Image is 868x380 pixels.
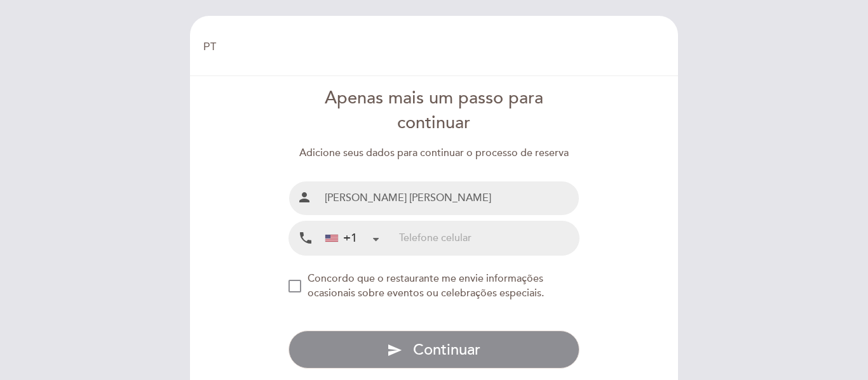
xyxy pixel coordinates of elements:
div: Apenas mais um passo para continuar [288,86,580,136]
span: Concordo que o restaurante me envie informações ocasionais sobre eventos ou celebrações especiais. [308,272,544,299]
span: Continuar [413,341,480,359]
button: send Continuar [288,331,580,369]
input: Telefone celular [399,221,579,255]
md-checkbox: NEW_MODAL_AGREE_RESTAURANT_SEND_OCCASIONAL_INFO [288,272,580,301]
div: United States: +1 [320,222,384,254]
i: person [297,190,312,205]
i: local_phone [298,230,313,246]
div: +1 [325,230,357,247]
div: Adicione seus dados para continuar o processo de reserva [288,146,580,161]
i: send [387,343,402,358]
input: Nombre e Sobrenome [320,181,580,215]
